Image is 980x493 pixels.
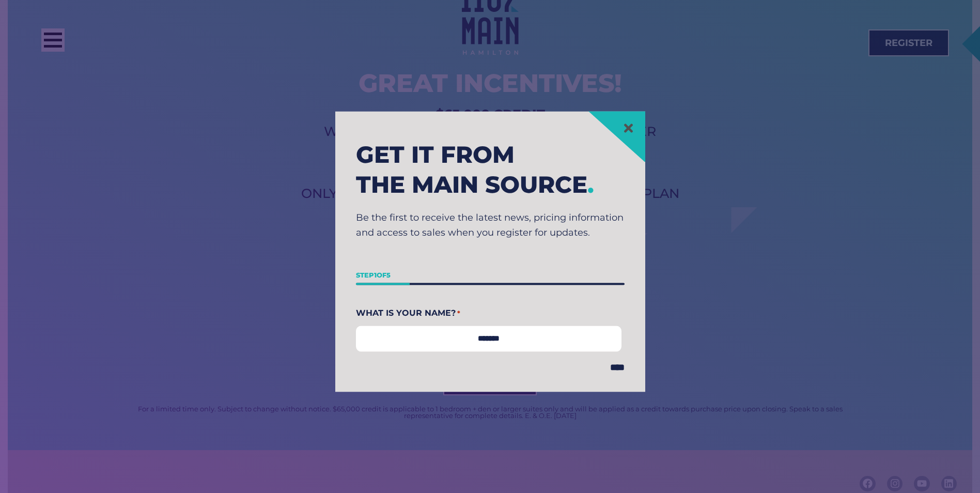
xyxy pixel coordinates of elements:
[374,271,377,279] span: 1
[356,306,625,322] legend: What Is Your Name?
[356,210,625,241] p: Be the first to receive the latest news, pricing information and access to sales when you registe...
[356,268,625,283] p: Step of
[356,140,625,200] h2: Get it from the main source
[386,271,391,279] span: 5
[587,171,594,199] span: .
